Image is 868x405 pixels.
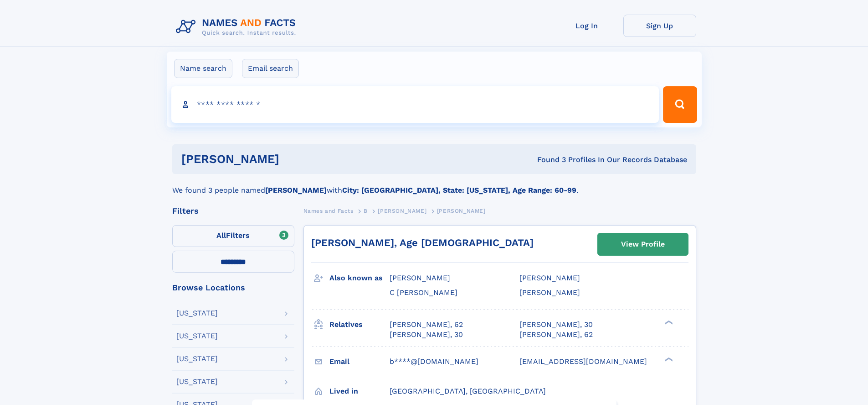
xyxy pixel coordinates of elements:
span: [PERSON_NAME] [390,274,450,282]
span: [PERSON_NAME] [519,274,580,282]
div: ❯ [663,356,673,362]
div: [US_STATE] [176,378,218,385]
h3: Also known as [329,270,390,286]
label: Name search [174,59,232,78]
div: Filters [172,207,294,215]
span: B [364,208,368,214]
div: [US_STATE] [176,355,218,363]
a: [PERSON_NAME], Age [DEMOGRAPHIC_DATA] [311,237,534,248]
span: [PERSON_NAME] [378,208,426,214]
input: search input [171,86,659,123]
a: View Profile [598,233,688,255]
h3: Email [329,354,390,369]
a: [PERSON_NAME], 30 [390,330,463,340]
a: [PERSON_NAME] [378,205,426,216]
div: ❯ [663,319,673,325]
a: Names and Facts [303,205,354,216]
a: [PERSON_NAME], 30 [519,320,593,330]
img: Logo Names and Facts [172,15,303,39]
div: Browse Locations [172,284,294,292]
label: Email search [242,59,299,78]
button: Search Button [663,86,697,123]
h3: Lived in [329,384,390,399]
a: B [364,205,368,216]
div: We found 3 people named with . [172,174,696,196]
h3: Relatives [329,317,390,332]
span: [PERSON_NAME] [437,208,486,214]
b: City: [GEOGRAPHIC_DATA], State: [US_STATE], Age Range: 60-99 [342,186,576,195]
span: [EMAIL_ADDRESS][DOMAIN_NAME] [519,357,647,366]
div: [US_STATE] [176,332,218,340]
a: [PERSON_NAME], 62 [519,330,593,340]
div: Found 3 Profiles In Our Records Database [408,155,687,165]
a: Sign Up [623,15,696,37]
div: View Profile [621,234,665,255]
b: [PERSON_NAME] [265,186,327,195]
label: Filters [172,225,294,247]
span: C [PERSON_NAME] [390,288,457,297]
h1: [PERSON_NAME] [181,153,408,165]
a: [PERSON_NAME], 62 [390,320,463,330]
a: Log In [550,15,623,37]
span: [GEOGRAPHIC_DATA], [GEOGRAPHIC_DATA] [390,387,546,395]
span: All [216,231,226,240]
span: [PERSON_NAME] [519,288,580,297]
div: [US_STATE] [176,310,218,317]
